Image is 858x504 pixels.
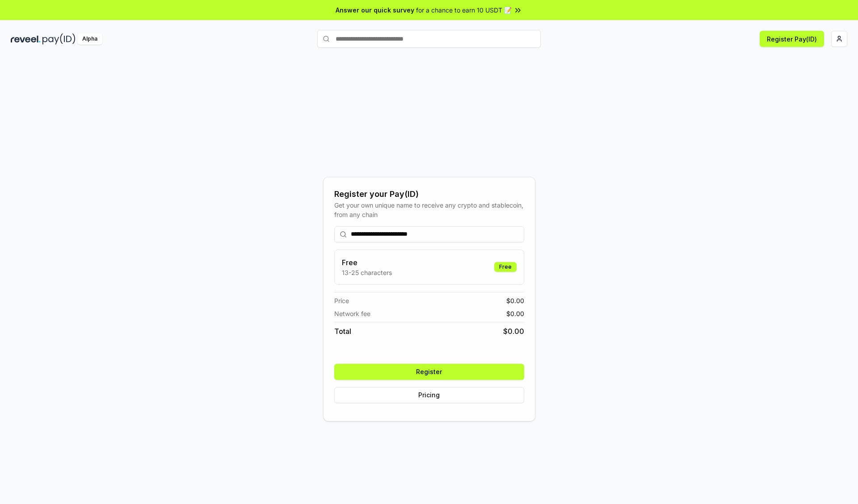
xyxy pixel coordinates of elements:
[334,296,349,305] span: Price
[11,33,41,45] img: reveel_dark
[494,262,517,272] div: Free
[77,33,102,45] div: Alpha
[503,326,524,337] span: $ 0.00
[334,387,524,403] button: Pricing
[760,31,824,47] button: Register Pay(ID)
[342,257,392,268] h3: Free
[342,268,392,277] p: 13-25 characters
[334,309,370,318] span: Network fee
[334,326,351,337] span: Total
[416,5,512,15] span: for a chance to earn 10 USDT 📝
[334,200,524,219] div: Get your own unique name to receive any crypto and stablecoin, from any chain
[334,364,524,380] button: Register
[506,296,524,305] span: $ 0.00
[334,188,524,200] div: Register your Pay(ID)
[42,33,76,45] img: pay_id
[506,309,524,318] span: $ 0.00
[336,5,414,15] span: Answer our quick survey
